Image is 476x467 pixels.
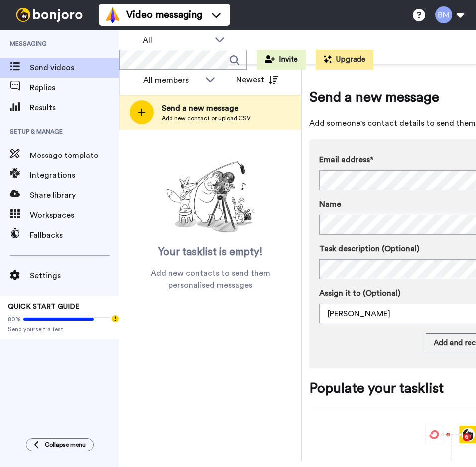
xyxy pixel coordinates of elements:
[126,8,202,22] span: Video messaging
[463,433,471,441] span: 6
[162,102,251,114] span: Send a new message
[143,34,210,46] span: All
[30,189,119,201] span: Share library
[316,50,373,70] button: Upgrade
[8,315,21,323] span: 80%
[12,8,87,22] img: bj-logo-header-white.svg
[30,150,119,161] span: Message template
[8,325,112,333] span: Send yourself a test
[30,169,119,181] span: Integrations
[134,267,286,291] span: Add new contacts to send them personalised messages
[105,7,120,23] img: vm-color.svg
[229,70,286,90] button: Newest
[143,74,200,86] div: All members
[30,209,119,221] span: Workspaces
[45,441,86,449] span: Collapse menu
[162,114,251,122] span: Add new contact or upload CSV
[111,314,119,323] div: Tooltip anchor
[30,62,119,74] span: Send videos
[8,303,80,310] span: QUICK START GUIDE
[30,229,119,241] span: Fallbacks
[161,157,260,237] img: ready-set-action.png
[30,82,119,94] span: Replies
[26,438,94,451] button: Collapse menu
[30,102,119,114] span: Results
[30,270,119,282] span: Settings
[319,198,341,210] span: Name
[158,245,263,260] span: Your tasklist is empty!
[257,50,306,70] button: Invite
[442,433,466,457] iframe: Intercom live chat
